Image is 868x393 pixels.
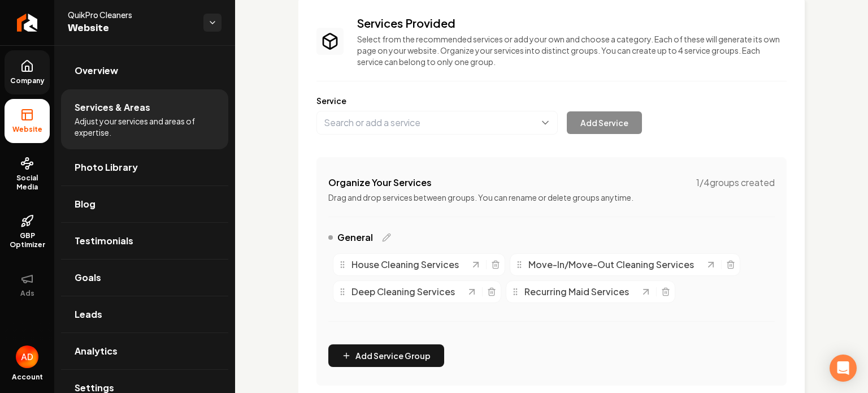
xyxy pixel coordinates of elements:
span: Company [6,76,49,85]
span: Deep Cleaning Services [351,285,455,299]
img: Aaron Dowden [16,346,38,368]
span: Account [12,373,43,382]
div: Recurring Maid Services [511,285,640,299]
span: Move-In/Move-Out Cleaning Services [528,258,694,271]
button: Ads [5,263,50,307]
span: QuikPro Cleaners [68,9,194,20]
span: Testimonials [75,234,133,248]
span: General [337,231,373,244]
span: Adjust your services and areas of expertise. [75,115,215,138]
span: Photo Library [75,161,138,174]
div: Open Intercom Messenger [830,355,857,382]
span: Website [68,20,194,36]
span: Social Media [5,174,50,192]
span: Recurring Maid Services [524,285,629,299]
span: Leads [75,308,102,321]
span: Ads [16,289,39,298]
span: GBP Optimizer [5,231,50,249]
div: Move-In/Move-Out Cleaning Services [515,258,705,271]
a: Blog [61,186,228,222]
button: Open user button [16,346,38,368]
h3: Services Provided [357,15,787,31]
span: Website [8,125,47,134]
p: Select from the recommended services or add your own and choose a category. Each of these will ge... [357,33,787,67]
span: Services & Areas [75,101,150,114]
label: Service [316,95,787,106]
a: Social Media [5,148,50,201]
a: Goals [61,260,228,296]
span: Analytics [75,344,118,358]
span: House Cleaning Services [351,258,459,271]
a: Analytics [61,333,228,369]
span: Blog [75,197,96,211]
img: Rebolt Logo [17,14,38,32]
a: Company [5,50,50,94]
div: House Cleaning Services [338,258,470,271]
button: Add Service Group [328,344,444,367]
span: Goals [75,271,101,284]
span: Overview [75,64,118,77]
a: Testimonials [61,223,228,259]
div: Deep Cleaning Services [338,285,466,299]
a: Leads [61,296,228,332]
h4: Organize Your Services [328,176,432,189]
a: Photo Library [61,149,228,185]
span: 1 / 4 groups created [696,176,775,189]
p: Drag and drop services between groups. You can rename or delete groups anytime. [328,192,775,203]
a: Overview [61,53,228,89]
a: GBP Optimizer [5,205,50,258]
